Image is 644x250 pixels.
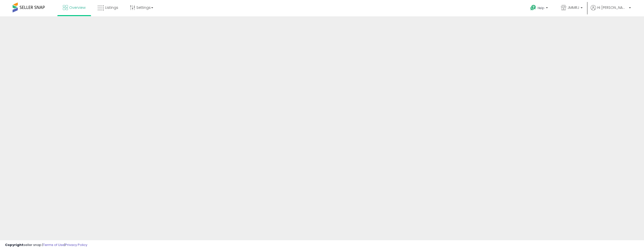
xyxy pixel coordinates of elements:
a: Hi [PERSON_NAME] [591,5,631,16]
span: Hi [PERSON_NAME] [597,5,627,10]
span: JMMRJ [568,5,579,10]
span: Listings [105,5,118,10]
span: Help [538,6,544,10]
span: Overview [69,5,86,10]
a: Help [526,1,553,16]
i: Get Help [530,5,536,11]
